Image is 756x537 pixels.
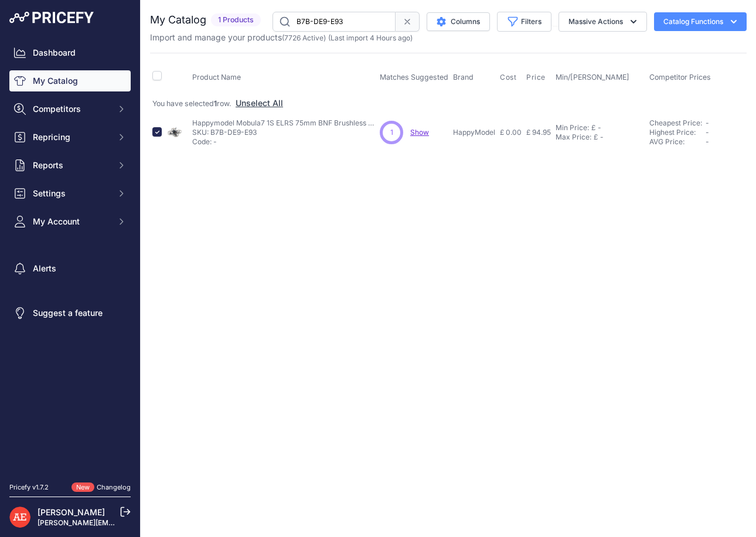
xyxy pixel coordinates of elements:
[150,32,413,43] p: Import and manage your products
[556,73,629,81] span: Min/[PERSON_NAME]
[192,118,380,128] p: Happymodel Mobula7 1S ELRS 75mm BNF Brushless Whoop (2.4Ghz)
[192,137,380,147] p: Code: -
[33,159,110,171] span: Reports
[38,507,105,517] a: [PERSON_NAME]
[33,103,110,115] span: Competitors
[591,123,595,132] div: £
[595,123,601,132] div: -
[328,33,413,42] span: (Last import 4 Hours ago)
[38,518,218,527] a: [PERSON_NAME][EMAIL_ADDRESS][DOMAIN_NAME]
[214,99,217,108] strong: 1
[380,73,448,81] span: Matches Suggested
[284,33,323,42] a: 7726 Active
[427,12,490,31] button: Columns
[9,127,131,148] button: Repricing
[598,132,604,142] div: -
[649,118,702,127] a: Cheapest Price:
[706,128,709,137] span: -
[9,42,131,468] nav: Sidebar
[649,128,706,137] div: Highest Price:
[236,97,283,109] button: Unselect All
[706,137,709,146] span: -
[410,128,429,137] a: Show
[500,73,516,82] span: Cost
[192,128,380,137] p: SKU: B7B-DE9-E93
[526,128,551,137] span: £ 94.95
[9,98,131,120] button: Competitors
[9,70,131,91] a: My Catalog
[390,127,393,138] span: 1
[497,12,551,32] button: Filters
[97,483,131,491] a: Changelog
[526,73,548,82] button: Price
[649,73,711,81] span: Competitor Prices
[152,99,231,108] span: You have selected row.
[273,12,396,32] input: Search
[654,12,747,31] button: Catalog Functions
[282,33,326,42] span: ( )
[500,128,522,137] span: £ 0.00
[526,73,546,82] span: Price
[33,188,110,199] span: Settings
[9,258,131,279] a: Alerts
[649,137,706,147] div: AVG Price:
[556,123,589,132] div: Min Price:
[9,12,94,23] img: Pricefy Logo
[9,303,131,324] a: Suggest a feature
[556,132,591,142] div: Max Price:
[9,211,131,232] button: My Account
[453,73,474,81] span: Brand
[9,482,49,492] div: Pricefy v1.7.2
[192,73,241,81] span: Product Name
[71,482,94,492] span: New
[9,183,131,204] button: Settings
[211,13,261,27] span: 1 Products
[9,155,131,176] button: Reports
[453,128,495,137] p: HappyModel
[33,131,110,143] span: Repricing
[150,12,206,28] h2: My Catalog
[9,42,131,63] a: Dashboard
[706,118,709,127] span: -
[559,12,647,32] button: Massive Actions
[500,73,519,82] button: Cost
[33,216,110,227] span: My Account
[594,132,598,142] div: £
